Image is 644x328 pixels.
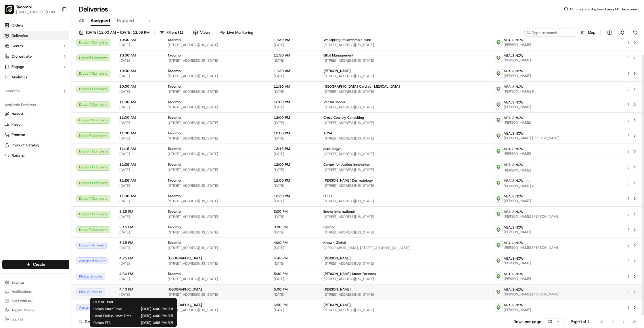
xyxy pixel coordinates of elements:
img: melas_now_logo.png [495,163,502,171]
span: [DATE] [119,58,158,63]
span: Settings [11,280,24,285]
span: [DATE] [274,277,314,281]
span: Known Global [323,240,346,245]
span: [GEOGRAPHIC_DATA] [168,287,202,292]
button: Tacombi [GEOGRAPHIC_DATA] [16,4,57,10]
span: [PERSON_NAME] [PERSON_NAME] [504,136,559,140]
span: 11:30 AM [119,194,158,198]
span: [STREET_ADDRESS][US_STATE] [323,183,485,188]
span: [PERSON_NAME] [323,303,351,307]
span: [DATE] [274,183,314,188]
span: [STREET_ADDRESS][US_STATE] [168,183,264,188]
span: [PERSON_NAME] [504,73,531,78]
span: [PERSON_NAME] [PERSON_NAME] [504,292,559,297]
div: 📗 [6,84,10,89]
span: [DATE] [119,89,158,94]
span: MEALS NOW [504,147,524,151]
span: [STREET_ADDRESS][US_STATE] [168,89,264,94]
span: [STREET_ADDRESS][US_STATE] [323,43,485,47]
button: Promise [2,130,69,140]
span: Vector Media [323,100,345,104]
span: Deliveries [11,33,28,38]
span: 4:45 PM [274,256,314,261]
span: [DATE] [274,136,314,141]
button: Nash AI [2,110,69,119]
button: Engage [2,62,69,71]
span: [PERSON_NAME] [504,58,531,63]
span: [DATE] [119,214,158,219]
span: [STREET_ADDRESS][US_STATE] [168,277,264,281]
span: [DATE] [119,183,158,188]
span: 10:30 AM [119,37,158,42]
span: [STREET_ADDRESS][US_STATE] [168,214,264,219]
img: Tacombi Empire State Building [5,5,14,14]
span: 4:00 PM [274,240,314,245]
span: [STREET_ADDRESS][US_STATE] [168,246,264,250]
span: [DATE] [274,214,314,219]
span: [STREET_ADDRESS][US_STATE] [323,136,485,141]
a: Fleet [5,122,67,127]
span: Tacombi [168,162,181,167]
span: Live Monitoring [227,30,253,35]
span: 11:00 AM [119,115,158,120]
span: Tacombi [168,69,181,73]
span: 12:00 PM [274,178,314,183]
span: Orders [11,23,23,28]
span: MEALS NOW [504,256,524,261]
span: Center for Justice Innovation [323,162,370,167]
span: [DATE] [274,152,314,156]
span: [STREET_ADDRESS][US_STATE] [323,74,485,78]
span: 12:00 PM [274,131,314,135]
span: [GEOGRAPHIC_DATA], [STREET_ADDRESS][US_STATE] [323,246,485,250]
span: [PERSON_NAME] [323,287,351,292]
span: [PERSON_NAME] R [504,89,534,94]
span: [STREET_ADDRESS][US_STATE] [323,199,485,203]
button: Map [578,29,598,37]
span: [STREET_ADDRESS][US_STATE] [323,89,485,94]
span: [EMAIL_ADDRESS][DOMAIN_NAME] [16,10,57,14]
span: Enova International [323,209,355,214]
span: 5:00 PM [274,287,314,292]
span: [DATE] [119,261,158,266]
a: Promise [5,132,67,137]
span: Engage [11,64,24,69]
span: [PERSON_NAME] [504,42,531,47]
img: melas_now_logo.png [495,179,502,187]
span: [PERSON_NAME] [PERSON_NAME] [504,245,559,250]
span: Toggle Theme [11,308,34,312]
span: [DATE] [119,136,158,141]
span: Peloton [323,225,336,229]
div: Start new chat [20,55,94,61]
span: MEALS NOW [504,210,524,214]
span: 12:15 PM [274,146,314,151]
span: [DATE] [119,43,158,47]
span: [STREET_ADDRESS][US_STATE] [323,105,485,110]
span: Cross Country Consulting [323,115,364,120]
span: [DATE] [274,43,314,47]
span: [PERSON_NAME] Street Partners [323,272,376,276]
img: melas_now_logo.png [495,210,502,218]
img: melas_now_logo.png [495,116,502,124]
img: melas_now_logo.png [495,54,502,62]
span: [DATE] [274,230,314,235]
span: 12:00 PM [274,100,314,104]
span: MEALS NOW [504,53,524,58]
div: Favorites [2,86,69,96]
img: melas_now_logo.png [495,70,502,77]
a: Deliveries [2,31,69,40]
span: Tacombi [168,225,181,229]
button: Notifications [2,288,69,296]
span: 3:15 PM [119,240,158,245]
span: [STREET_ADDRESS][US_STATE] [168,292,264,297]
span: Wellspring Philanthropic Fund [323,37,371,42]
a: Analytics [2,73,69,82]
span: 3:00 PM [274,225,314,229]
span: 3:00 PM [274,209,314,214]
span: [PERSON_NAME] R [504,184,534,188]
img: melas_now_logo.png [495,101,502,108]
span: [STREET_ADDRESS][US_STATE] [323,152,485,156]
span: MEALS NOW [504,194,524,199]
span: Tacombi [168,240,181,245]
img: melas_now_logo.png [495,85,502,93]
span: Filters [166,30,183,35]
